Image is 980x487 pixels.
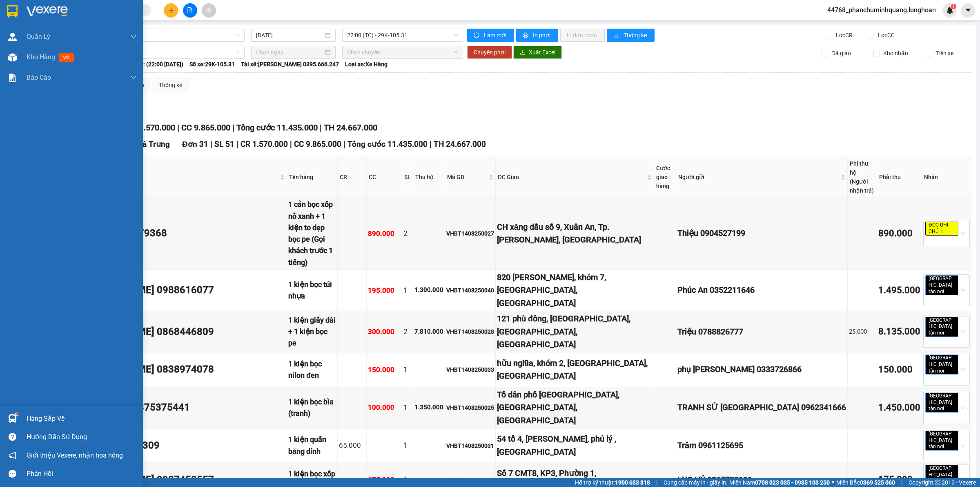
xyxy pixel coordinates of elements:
div: 7.810.000 [414,327,443,337]
div: Nhãn [924,173,969,182]
button: Chuyển phơi [467,46,512,59]
button: bar-chartThống kê [607,29,655,42]
th: Cước giao hàng [654,157,676,197]
span: Trên xe [932,49,957,58]
span: Tổng cước 11.435.000 [347,139,428,149]
div: 25.000 [849,327,875,337]
div: 150.000 [368,364,401,375]
div: Tổ dân phố [GEOGRAPHIC_DATA], [GEOGRAPHIC_DATA], [GEOGRAPHIC_DATA] [497,388,653,427]
span: plus [168,7,174,13]
span: [GEOGRAPHIC_DATA] tận nơi [925,431,958,451]
input: Chọn ngày [256,48,323,57]
button: file-add [183,3,197,18]
button: caret-down [961,3,975,18]
span: | [177,123,179,132]
td: VHBT1408250040 [445,270,496,311]
span: Loại xe: Xe Hàng [345,60,388,69]
span: Xuất Excel [529,48,555,57]
div: Hướng dẫn sử dụng [27,431,137,443]
img: warehouse-icon [8,53,17,62]
div: 1.495.000 [878,283,920,298]
div: 1 kiện bọc bìa (tranh) [288,396,336,420]
img: logo-vxr [7,5,18,18]
span: bar-chart [613,32,620,39]
div: Phước 0917479368 [78,226,285,241]
span: | [320,123,322,132]
div: 100.000 [368,402,401,413]
div: VHBT1408250025 [446,403,494,412]
div: [PERSON_NAME] 0988616077 [78,283,285,298]
span: download [520,49,526,56]
span: Thống kê [624,31,648,40]
div: VHBT1408250028 [446,327,494,336]
span: question-circle [9,433,16,441]
div: 1.350.000 [414,403,443,413]
span: Kho hàng [27,53,55,61]
span: Cung cấp máy in - giấy in: [664,478,727,487]
div: VHBT1408250040 [446,286,494,295]
th: CR [338,157,367,197]
span: copyright [935,480,940,485]
span: close [945,369,949,373]
span: aim [206,7,212,13]
div: LỤC HỶ 0365738131 [677,474,846,486]
strong: 0708 023 035 - 0935 103 250 [755,479,830,486]
span: Lọc CC [875,31,896,40]
img: icon-new-feature [946,7,953,14]
img: solution-icon [8,74,17,82]
div: 1.300.000 [414,285,443,295]
th: Phải thu [877,157,922,197]
sup: 1 [16,413,18,415]
div: Hàng sắp về [27,413,137,425]
div: Loan 0915704309 [78,438,285,453]
div: 1 kiện bọc nilon đen [288,358,336,382]
span: Lọc CR [833,31,854,40]
span: CC 9.865.000 [294,139,341,149]
span: CR 1.570.000 [241,139,288,149]
td: VHBT1408250025 [445,387,496,429]
th: Phí thu hộ (Người nhận trả) [848,157,877,197]
span: Chuyến: (22:00 [DATE]) [124,60,183,69]
div: Phản hồi [27,468,137,480]
div: 2 [403,326,412,337]
span: message [9,470,16,478]
div: 195.000 [368,285,401,296]
button: In đơn chọn [560,29,605,42]
span: Mã GD [447,173,487,182]
span: close [945,290,949,294]
span: sync [474,32,481,39]
span: close [945,444,949,449]
span: ⚪️ [832,481,834,484]
span: | [343,139,345,149]
div: 1.450.000 [878,401,920,415]
div: 300.000 [368,326,401,337]
span: 44768_phanchuminhquang.longhoan [821,5,942,15]
span: down [130,74,137,81]
td: VHBT1408250027 [445,197,496,270]
div: VHBT1408250017 [446,476,494,485]
sup: 1 [951,4,956,9]
div: 1 [403,285,412,296]
span: Người gửi [678,173,839,182]
span: Làm mới [484,31,508,40]
div: CH xăng dầu số 9, Xuân An, Tp. [PERSON_NAME], [GEOGRAPHIC_DATA] [497,221,653,247]
div: 175.000 [368,474,401,485]
span: close [940,229,944,233]
span: Miền Nam [729,478,830,487]
span: ĐỌC GHI CHÚ [925,222,958,235]
div: Thiệu 0904527199 [677,227,846,240]
th: Thu hộ [413,157,445,197]
span: Hỗ trợ kỹ thuật: [575,478,650,487]
div: 175.000 [878,473,920,487]
span: CR 1.570.000 [126,123,175,132]
span: close [945,407,949,411]
div: 890.000 [368,228,401,239]
span: SL 51 [214,139,234,149]
span: [GEOGRAPHIC_DATA] tận nơi [925,465,958,485]
span: 1 [952,4,955,9]
strong: 0369 525 060 [860,479,895,486]
span: file-add [187,7,193,13]
div: 890.000 [878,227,920,241]
div: TRANH SỨ [GEOGRAPHIC_DATA] 0962341666 [677,401,846,414]
span: | [236,139,238,149]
